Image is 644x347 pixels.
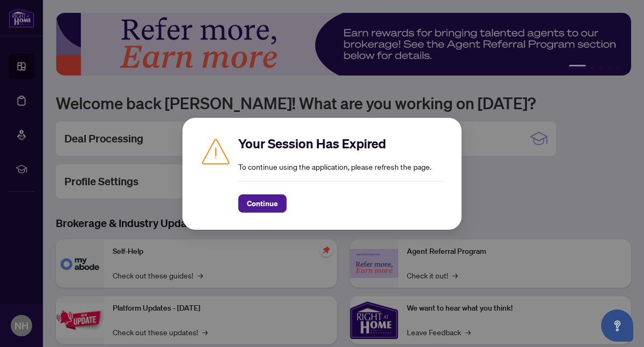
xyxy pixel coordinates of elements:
span: Continue [247,195,278,212]
button: Continue [238,194,287,213]
button: Open asap [601,310,633,342]
img: Caution icon [200,135,232,167]
div: To continue using the application, please refresh the page. [238,135,444,213]
h2: Your Session Has Expired [238,135,444,152]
